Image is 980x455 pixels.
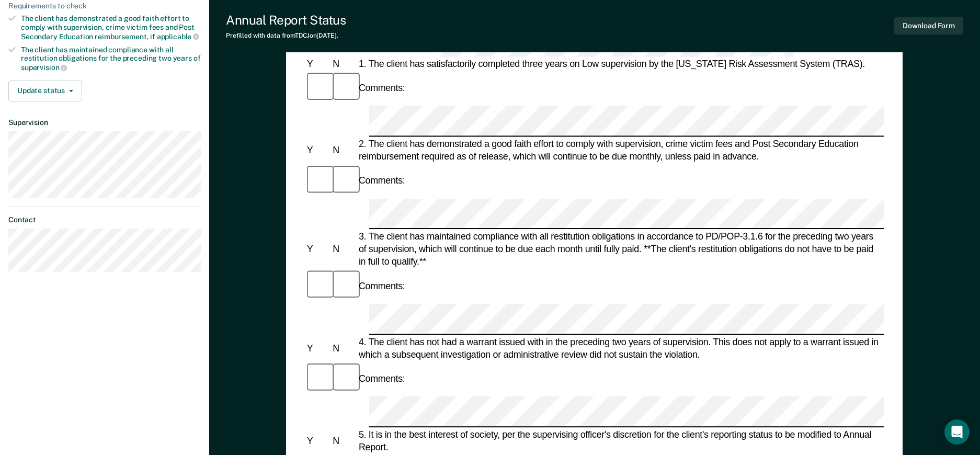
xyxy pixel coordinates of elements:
div: Open Intercom Messenger [944,419,970,445]
span: supervision [21,63,67,72]
div: Comments: [357,175,407,187]
div: Y [305,58,331,70]
span: applicable [157,32,199,41]
dt: Supervision [8,118,201,127]
div: 4. The client has not had a warrant issued with in the preceding two years of supervision. This d... [357,336,884,361]
div: The client has demonstrated a good faith effort to comply with supervision, crime victim fees and... [21,14,201,41]
div: Y [305,342,331,355]
div: Comments: [357,372,407,385]
div: Y [305,243,331,256]
div: 1. The client has satisfactorily completed three years on Low supervision by the [US_STATE] Risk ... [357,58,884,70]
div: Comments: [357,280,407,292]
div: The client has maintained compliance with all restitution obligations for the preceding two years of [21,45,201,72]
div: Y [305,144,331,156]
div: N [331,435,357,447]
div: 5. It is in the best interest of society, per the supervising officer's discretion for the client... [357,428,884,453]
div: Prefilled with data from TDCJ on [DATE] . [226,32,346,39]
div: Annual Report Status [226,13,346,28]
dt: Contact [8,215,201,224]
div: Requirements to check [8,2,201,10]
div: 2. The client has demonstrated a good faith effort to comply with supervision, crime victim fees ... [357,138,884,163]
div: N [331,243,357,256]
div: N [331,144,357,156]
div: N [331,342,357,355]
div: 3. The client has maintained compliance with all restitution obligations in accordance to PD/POP-... [357,231,884,268]
div: Y [305,435,331,447]
div: Comments: [357,82,407,94]
button: Update status [8,81,82,101]
button: Download Form [894,17,963,35]
div: N [331,58,357,70]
